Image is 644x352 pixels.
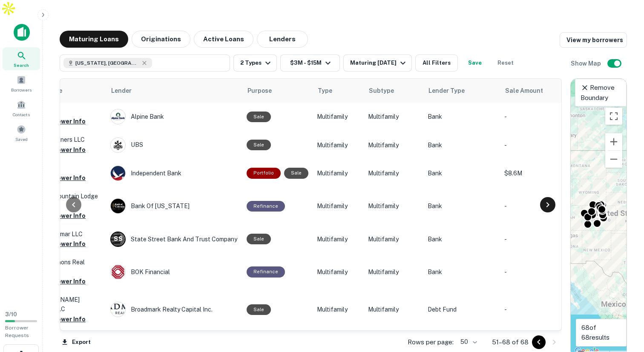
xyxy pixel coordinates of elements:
p: Bank [428,112,496,121]
button: [US_STATE], [GEOGRAPHIC_DATA] [60,54,230,72]
div: Sale [247,234,271,244]
span: Borrowers [11,86,32,93]
p: Bank [428,169,496,178]
button: $3M - $15M [280,54,340,72]
h6: Show Map [571,59,602,68]
span: Contacts [13,111,30,118]
p: Multifamily [368,201,419,211]
p: 68 of 68 results [581,323,621,343]
div: Independent Bank [110,166,238,181]
p: Multifamily [368,305,419,314]
p: Multifamily [368,169,419,178]
p: Bank [428,235,496,244]
span: Sale Amount [505,86,554,96]
span: Saved [15,136,28,143]
div: Sale [247,140,271,150]
th: Sale Amount [500,79,577,103]
p: Multifamily [368,140,419,150]
div: This is a portfolio loan with 3 properties [247,168,281,178]
p: - [504,305,572,314]
span: 3 / 10 [5,311,17,318]
p: - [504,267,572,277]
div: Sale [247,112,271,122]
div: UBS [110,137,238,153]
div: BOK Financial [110,264,238,280]
img: picture [111,199,125,213]
div: Alpine Bank [110,109,238,124]
a: Search [3,47,40,70]
th: Lender Type [423,79,500,103]
button: Export [60,336,93,349]
p: Multifamily [317,201,359,211]
button: Save your search to get updates of matches that match your search criteria. [461,54,489,72]
p: Multifamily [317,267,359,277]
div: Bank Of [US_STATE] [110,198,238,214]
img: picture [111,302,125,317]
div: Maturing [DATE] [350,58,408,68]
button: All Filters [415,54,458,72]
a: View my borrowers [560,32,627,48]
button: 2 Types [233,54,277,72]
button: Reset [492,54,519,72]
div: This loan purpose was for refinancing [247,266,285,277]
span: Lender Type [428,86,465,96]
button: Go to previous page [532,335,546,349]
img: picture [111,109,125,124]
p: Multifamily [317,112,359,121]
div: Broadmark Realty Capital Inc. [110,302,238,317]
span: Borrower Requests [5,325,29,338]
img: picture [111,166,125,180]
p: Debt Fund [428,305,496,314]
p: - [504,112,572,121]
p: Bank [428,140,496,150]
p: Multifamily [368,235,419,244]
button: Originations [132,31,190,48]
p: Multifamily [317,140,359,150]
p: Bank [428,267,496,277]
div: State Street Bank And Trust Company [110,232,238,247]
th: Subtype [364,79,423,103]
img: picture [111,138,125,152]
span: Type [318,86,332,96]
p: - [504,235,572,244]
div: Sale [284,168,308,178]
p: 51–68 of 68 [492,337,529,347]
p: Multifamily [368,112,419,121]
p: - [504,140,572,150]
p: Rows per page: [408,337,454,347]
th: Lender [106,79,242,103]
div: Sale [247,304,271,315]
button: Maturing Loans [60,31,128,48]
p: Remove Boundary [581,83,621,103]
span: Subtype [369,86,394,96]
p: $8.6M [504,169,572,178]
button: Lenders [257,31,308,48]
iframe: Chat Widget [601,284,644,325]
span: Lender [111,86,132,96]
div: This loan purpose was for refinancing [247,201,285,212]
img: picture [111,265,125,279]
div: 50 [457,336,478,348]
button: Zoom out [605,151,622,168]
button: Maturing [DATE] [343,54,412,72]
button: Active Loans [194,31,253,48]
button: Zoom in [605,133,622,150]
p: Multifamily [368,267,419,277]
button: Toggle fullscreen view [605,108,622,125]
span: Search [14,62,29,69]
span: [US_STATE], [GEOGRAPHIC_DATA] [75,59,139,67]
a: Contacts [3,97,40,120]
p: Multifamily [317,305,359,314]
p: Multifamily [317,169,359,178]
p: Bank [428,201,496,211]
a: Borrowers [3,72,40,95]
th: Purpose [242,79,313,103]
a: Saved [3,121,40,144]
p: Multifamily [317,235,359,244]
th: Type [313,79,364,103]
span: Purpose [247,86,272,96]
